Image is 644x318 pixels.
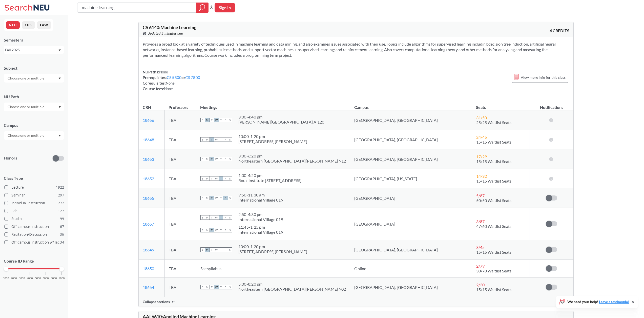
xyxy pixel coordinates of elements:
span: S [228,157,232,161]
span: 15/15 Waitlist Seats [476,287,511,292]
div: Campus [4,123,64,128]
span: W [214,285,219,289]
span: F [223,137,228,142]
span: 3000 [19,277,25,280]
span: T [210,215,214,220]
input: Class, professor, course number, "phrase" [81,3,192,12]
td: TBA [164,188,196,208]
div: Subject [4,65,64,71]
label: Off-campus instruction [4,223,64,230]
span: M [205,247,210,252]
span: F [223,196,228,200]
span: 3 / 87 [476,219,485,224]
svg: Dropdown arrow [58,77,61,79]
span: 14 / 32 [476,174,487,178]
section: Provides a broad look at a variety of techniques used in machine learning and data mining, and al... [143,41,569,58]
span: T [219,228,223,232]
span: S [200,176,205,181]
label: Off-campus instruction w/ lec [4,239,64,246]
span: None [166,81,175,85]
a: CS 5800 [167,75,182,80]
td: TBA [164,149,196,169]
div: 2:50 - 4:30 pm [238,212,283,217]
span: Updated 5 minutes ago [148,31,183,36]
div: Roux Institute [STREET_ADDRESS] [238,178,302,183]
div: Dropdown arrow [4,103,64,111]
span: 2000 [11,277,17,280]
th: Professors [164,100,196,110]
div: 11:45 - 1:25 pm [238,225,283,230]
th: Seats [472,100,530,110]
label: Studio [4,215,64,222]
div: Fall 2025Dropdown arrow [4,46,64,54]
div: [PERSON_NAME][GEOGRAPHIC_DATA] A 120 [238,120,324,125]
span: T [210,285,214,289]
span: 2 / 30 [476,282,485,287]
span: S [200,157,205,161]
span: T [210,247,214,252]
input: Choose one or multiple [5,104,48,110]
span: See syllabus [200,266,221,271]
svg: Dropdown arrow [58,49,61,51]
label: Individual Instruction [4,200,64,206]
div: 10:00 - 1:20 pm [238,244,307,249]
span: M [205,285,210,289]
span: F [223,176,228,181]
a: CS 7800 [185,75,200,80]
span: S [200,137,205,142]
a: 18654 [143,285,154,290]
div: Northeastern [GEOGRAPHIC_DATA][PERSON_NAME] 912 [238,158,346,164]
span: S [228,118,232,122]
td: [GEOGRAPHIC_DATA], [US_STATE] [350,169,472,188]
svg: Dropdown arrow [58,106,61,108]
span: None [164,86,173,91]
td: TBA [164,208,196,240]
span: M [205,228,210,232]
td: [GEOGRAPHIC_DATA] [350,208,472,240]
span: 272 [58,200,64,206]
span: None [159,70,168,74]
span: W [214,196,219,200]
label: Recitation/Discussion [4,231,64,238]
td: TBA [164,130,196,149]
span: S [200,247,205,252]
button: NEU [6,21,20,29]
span: F [223,215,228,220]
td: Online [350,260,472,277]
span: 36 [60,232,64,237]
span: F [223,247,228,252]
span: 297 [58,192,64,198]
span: W [214,228,219,232]
span: T [219,157,223,161]
span: S [200,285,205,289]
div: Semesters [4,37,64,43]
div: International Village 019 [238,217,283,222]
span: CS 6140 : Machine Learning [143,25,196,30]
span: M [205,118,210,122]
input: Choose one or multiple [5,75,48,81]
button: CPS [22,21,35,29]
span: 8000 [59,277,65,280]
a: 18653 [143,157,154,162]
span: 5 / 87 [476,193,485,198]
td: TBA [164,260,196,277]
span: 2 / 79 [476,264,485,268]
span: M [205,215,210,220]
span: W [214,215,219,220]
div: magnifying glass [196,3,209,13]
span: 15/15 Waitlist Seats [476,159,511,164]
div: International Village 019 [238,230,283,235]
span: T [219,196,223,200]
span: T [210,196,214,200]
span: T [219,137,223,142]
a: Leave a testimonial [599,300,629,304]
div: [STREET_ADDRESS][PERSON_NAME] [238,139,307,144]
span: T [219,215,223,220]
span: M [205,196,210,200]
span: T [219,118,223,122]
span: S [200,215,205,220]
div: NU Path [4,94,64,100]
span: T [210,228,214,232]
div: [STREET_ADDRESS][PERSON_NAME] [238,249,307,254]
span: W [214,118,219,122]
